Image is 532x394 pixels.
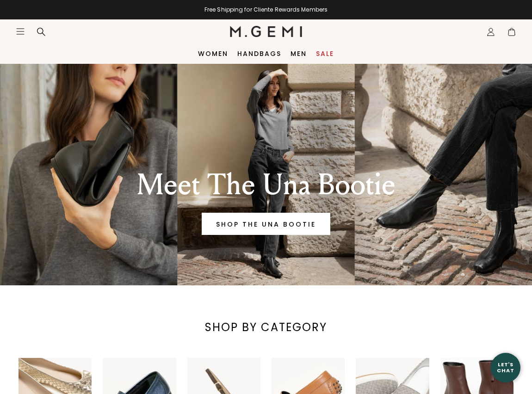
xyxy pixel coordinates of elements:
[16,27,25,36] button: Open site menu
[202,213,330,235] a: Banner primary button
[316,50,334,57] a: Sale
[491,362,520,373] div: Let's Chat
[291,50,307,57] a: Men
[237,50,281,57] a: Handbags
[230,26,303,37] img: M.Gemi
[198,50,228,57] a: Women
[199,320,333,335] div: SHOP BY CATEGORY
[94,168,438,202] div: Meet The Una Bootie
